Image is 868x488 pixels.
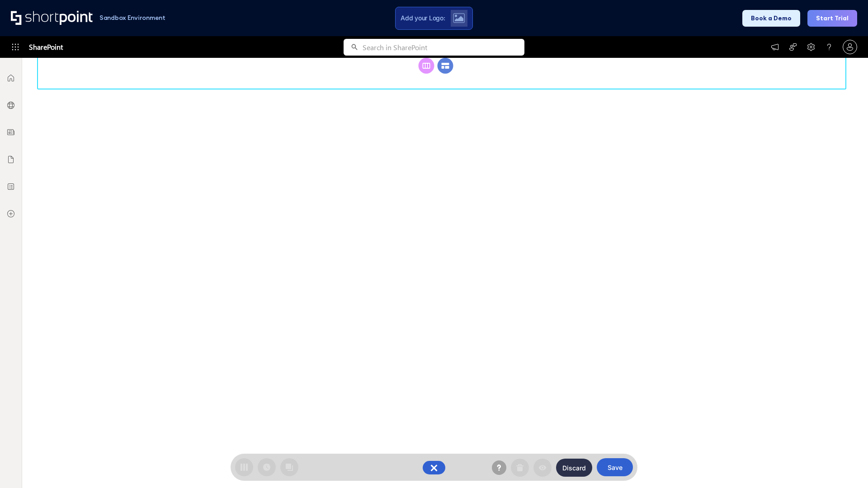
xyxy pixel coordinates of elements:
iframe: Chat Widget [823,445,868,488]
button: Book a Demo [742,10,800,27]
input: Search in SharePoint [363,39,524,56]
img: Upload logo [453,13,465,23]
button: Discard [556,459,592,477]
button: Save [597,458,633,476]
span: Add your Logo: [401,14,445,22]
h1: Sandbox Environment [99,15,165,20]
span: SharePoint [29,36,63,58]
button: Start Trial [807,10,857,27]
